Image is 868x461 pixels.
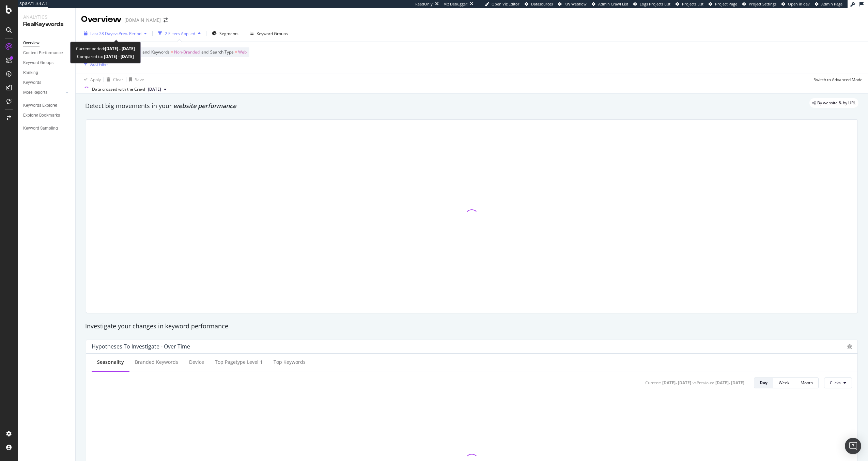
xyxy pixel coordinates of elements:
div: vs Previous : [693,380,714,386]
button: Add Filter [81,60,108,68]
a: Overview [23,40,71,47]
span: = [171,49,173,55]
span: Open Viz Editor [492,1,520,6]
div: legacy label [809,98,858,108]
a: Keywords Explorer [23,102,71,109]
button: Week [773,377,795,388]
div: Current: [645,380,661,386]
div: Top Keywords [274,359,306,366]
span: Project Page [715,1,737,6]
span: By website & by URL [817,101,856,105]
div: Viz Debugger: [444,1,468,7]
div: ReadOnly: [415,1,434,7]
div: 2 Filters Applied [165,31,195,36]
div: [DATE] - [DATE] [662,380,691,386]
button: Last 28 DaysvsPrev. Period [81,28,150,39]
a: KW Webflow [558,1,587,7]
div: Device [189,359,204,366]
a: Keyword Groups [23,59,71,66]
span: Web [238,47,247,57]
a: Content Performance [23,49,71,57]
button: Save [126,74,144,85]
div: Overview [23,40,40,47]
a: Ranking [23,69,71,76]
b: [DATE] - [DATE] [105,46,135,51]
span: Last 28 Days [90,31,114,36]
div: Analytics [23,14,70,20]
button: [DATE] [145,85,169,93]
div: Save [135,77,144,83]
div: Add Filter [90,61,108,67]
span: Admin Crawl List [598,1,628,6]
div: Keyword Groups [257,31,288,36]
span: and [142,49,150,55]
button: Segments [209,28,241,39]
button: Apply [81,74,101,85]
span: Clicks [830,380,841,386]
div: Overview [81,14,122,25]
button: Clicks [824,377,852,388]
span: 2025 Aug. 19th [148,86,161,92]
span: Keywords [151,49,170,55]
a: Project Page [709,1,737,7]
div: Keyword Sampling [23,125,58,132]
div: Month [801,380,813,386]
span: Non-Branded [174,47,200,57]
a: Datasources [525,1,553,7]
span: Datasources [531,1,553,6]
a: Admin Page [815,1,842,7]
div: Ranking [23,69,38,76]
div: Switch to Advanced Mode [814,77,863,83]
div: [DATE] - [DATE] [715,380,744,386]
span: and [201,49,208,55]
span: KW Webflow [564,1,587,6]
div: Data crossed with the Crawl [92,86,145,92]
span: Logs Projects List [640,1,670,6]
div: Explorer Bookmarks [23,112,60,119]
span: Search Type [210,49,234,55]
button: Keyword Groups [247,28,291,39]
span: vs Prev. Period [114,31,141,36]
button: Switch to Advanced Mode [811,74,863,85]
div: Compared to: [77,53,134,60]
div: arrow-right-arrow-left [164,18,168,23]
span: Project Settings [749,1,776,6]
span: Open in dev [788,1,810,6]
a: Keywords [23,79,71,86]
button: 2 Filters Applied [155,28,203,39]
div: Week [779,380,789,386]
div: [DOMAIN_NAME] [124,17,161,24]
a: Open in dev [781,1,810,7]
a: Projects List [676,1,703,7]
a: Logs Projects List [633,1,670,7]
div: RealKeywords [23,20,70,28]
div: Apply [90,77,101,83]
span: = [235,49,237,55]
span: Segments [219,31,238,36]
a: More Reports [23,89,64,96]
div: Branded Keywords [135,359,178,366]
a: Keyword Sampling [23,125,71,132]
a: Admin Crawl List [592,1,628,7]
div: Investigate your changes in keyword performance [85,322,858,331]
div: Top pagetype Level 1 [215,359,263,366]
span: Projects List [682,1,703,6]
div: Hypotheses to Investigate - Over Time [92,343,190,350]
button: Day [754,377,773,388]
span: Admin Page [821,1,842,6]
a: Project Settings [742,1,776,7]
div: Keyword Groups [23,59,53,66]
div: More Reports [23,89,47,96]
div: Keywords [23,79,41,86]
div: Content Performance [23,49,63,57]
div: Open Intercom Messenger [845,438,861,454]
div: bug [847,344,852,349]
b: [DATE] - [DATE] [103,54,134,59]
div: Seasonality [97,359,124,366]
div: Clear [113,77,123,83]
a: Open Viz Editor [485,1,520,7]
button: Month [795,377,819,388]
div: Current period: [76,45,135,53]
a: Explorer Bookmarks [23,112,71,119]
button: Clear [104,74,123,85]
